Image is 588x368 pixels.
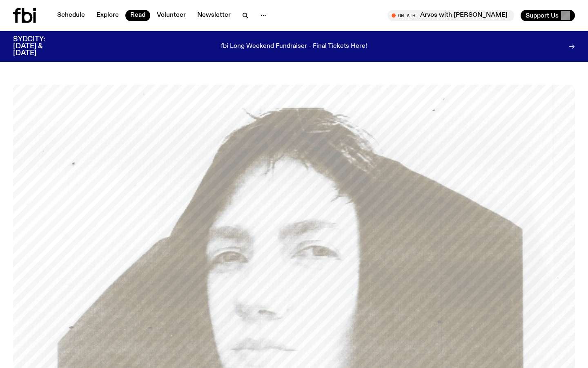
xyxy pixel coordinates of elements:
a: Newsletter [192,10,236,21]
span: Support Us [526,12,559,19]
a: Read [125,10,150,21]
a: Explore [91,10,124,21]
button: On AirArvos with [PERSON_NAME] [388,10,514,21]
a: Volunteer [152,10,191,21]
button: Support Us [521,10,575,21]
a: Schedule [52,10,90,21]
p: fbi Long Weekend Fundraiser - Final Tickets Here! [221,43,367,50]
h3: SYDCITY: [DATE] & [DATE] [13,36,65,57]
